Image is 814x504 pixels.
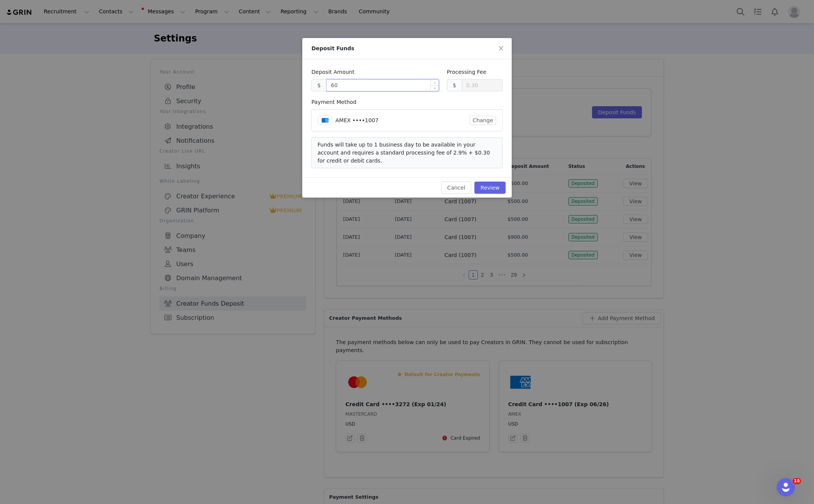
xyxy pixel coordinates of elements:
span: Funds will take up to 1 business day to be available in your account and requires a standard proc... [318,142,490,164]
label: Deposit Amount [311,69,354,75]
i: icon: close [498,45,504,51]
button: Change [469,116,496,125]
button: Review [474,182,506,194]
label: Processing Fee [447,69,487,75]
span: Decrease Value [431,85,439,91]
button: Close [490,38,512,59]
iframe: Intercom live chat [777,478,795,496]
label: Payment Method [311,99,356,105]
div: $ [311,79,327,91]
div: $ [447,79,462,91]
i: icon: up [433,81,436,84]
i: icon: down [433,87,436,90]
span: Deposit Funds [311,45,354,51]
span: 10 [792,478,801,484]
span: Increase Value [431,80,439,85]
button: Cancel [441,182,471,194]
span: AMEX ••••1007 [335,117,378,123]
